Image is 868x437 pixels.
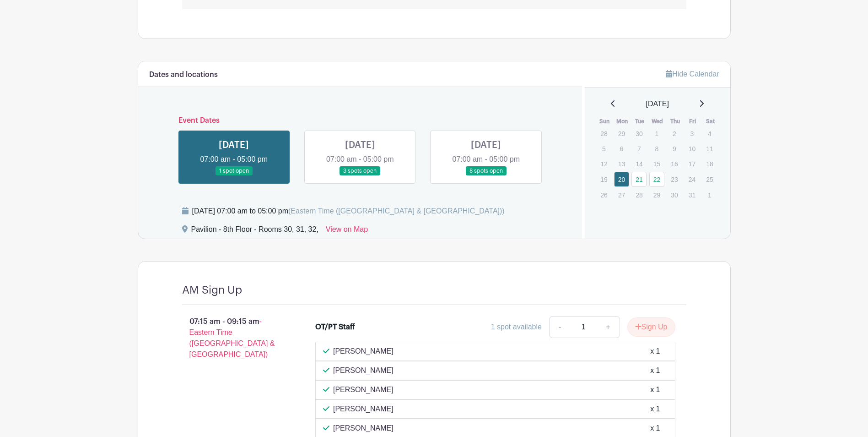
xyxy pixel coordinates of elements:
p: 19 [596,172,611,186]
p: 4 [702,126,717,141]
h6: Dates and locations [149,71,218,79]
p: 13 [614,157,629,171]
span: (Eastern Time ([GEOGRAPHIC_DATA] & [GEOGRAPHIC_DATA])) [288,207,505,215]
p: 14 [631,157,647,171]
p: 11 [702,142,717,156]
div: 1 spot available [491,322,542,333]
p: 29 [614,126,629,141]
a: 20 [614,172,629,187]
p: [PERSON_NAME] [333,423,394,434]
th: Thu [666,117,684,126]
a: 21 [631,172,647,187]
p: [PERSON_NAME] [333,365,394,376]
a: - [549,316,570,338]
button: Sign Up [627,317,675,337]
div: OT/PT Staff [315,322,355,333]
p: 23 [667,172,682,186]
div: x 1 [650,423,660,434]
p: [PERSON_NAME] [333,404,394,415]
p: [PERSON_NAME] [333,384,394,395]
p: 25 [702,172,717,186]
span: - Eastern Time ([GEOGRAPHIC_DATA] & [GEOGRAPHIC_DATA]) [189,317,275,358]
p: 28 [631,188,647,202]
p: 16 [667,157,682,171]
span: [DATE] [646,98,669,109]
div: Pavilion - 8th Floor - Rooms 30, 31, 32, [191,224,318,239]
p: 30 [631,126,647,141]
p: 1 [702,188,717,202]
h6: Event Dates [171,116,550,125]
th: Sat [701,117,719,126]
p: 17 [685,157,700,171]
p: 29 [649,188,664,202]
th: Mon [614,117,631,126]
p: 27 [614,188,629,202]
div: x 1 [650,365,660,376]
div: [DATE] 07:00 am to 05:00 pm [192,206,505,217]
div: x 1 [650,404,660,415]
p: 24 [685,172,700,186]
a: + [597,316,620,338]
p: 7 [631,142,647,156]
p: 30 [667,188,682,202]
p: 31 [685,188,700,202]
p: 1 [649,126,664,141]
p: 3 [685,126,700,141]
div: x 1 [650,346,660,357]
th: Sun [596,117,614,126]
th: Wed [649,117,667,126]
p: 8 [649,142,664,156]
p: 10 [685,142,700,156]
p: 28 [596,126,611,141]
p: 5 [596,142,611,156]
a: 22 [649,172,664,187]
p: 2 [667,126,682,141]
div: x 1 [650,384,660,395]
p: 12 [596,157,611,171]
p: 15 [649,157,664,171]
p: 6 [614,142,629,156]
a: Hide Calendar [666,70,719,78]
p: 9 [667,142,682,156]
th: Tue [631,117,649,126]
a: View on Map [326,224,368,239]
p: 07:15 am - 09:15 am [167,312,301,364]
p: 18 [702,157,717,171]
th: Fri [684,117,702,126]
p: [PERSON_NAME] [333,346,394,357]
h4: AM Sign Up [182,284,242,297]
p: 26 [596,188,611,202]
